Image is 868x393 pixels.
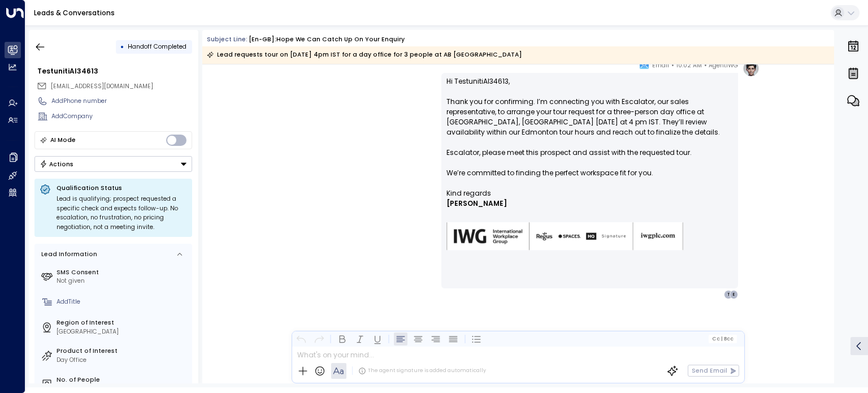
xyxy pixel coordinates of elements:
label: SMS Consent [57,268,189,277]
label: Product of Interest [57,347,189,356]
div: Button group with a nested menu [34,156,192,172]
span: Subject Line: [207,35,248,44]
div: Lead Information [38,250,97,259]
img: AIorK4zU2Kz5WUNqa9ifSKC9jFH1hjwenjvh85X70KBOPduETvkeZu4OqG8oPuqbwvp3xfXcMQJCRtwYb-SG [446,222,684,251]
span: Kind regards [446,188,491,198]
span: | [721,336,722,342]
div: [GEOGRAPHIC_DATA] [57,327,189,336]
div: Lead requests tour on [DATE] 4pm IST for a day office for 3 people at AB [GEOGRAPHIC_DATA] [207,49,522,61]
span: Email [652,60,669,71]
span: • [704,60,707,71]
span: Handoff Completed [128,42,186,51]
span: 10:02 AM [676,60,702,71]
div: AI Mode [50,135,76,146]
button: Cc|Bcc [709,335,737,343]
span: [EMAIL_ADDRESS][DOMAIN_NAME] [51,82,153,90]
label: Region of Interest [57,318,189,327]
div: [en-GB]:Hope we can catch up on your enquiry [249,35,405,44]
div: Lead is qualifying; prospect requested a specific check and expects follow-up. No escalation, no ... [57,195,187,232]
span: • [671,60,674,71]
span: AgentIWG [709,60,738,71]
label: No. of People [57,375,189,385]
button: Actions [34,156,192,172]
div: Not given [57,277,189,286]
div: TestunitiAI34613 [37,66,192,76]
a: Leads & Conversations [34,8,115,18]
div: The agent signature is added automatically [358,367,486,375]
p: Qualification Status [57,184,187,192]
div: E [730,290,739,299]
span: [PERSON_NAME] [446,198,507,209]
div: AddPhone number [51,97,192,106]
div: Signature [446,188,733,265]
span: testunitiai34613@proton.me [51,82,153,91]
div: Actions [40,160,74,168]
div: Day Office [57,356,189,365]
button: Redo [312,332,325,346]
div: AddTitle [57,297,189,306]
div: AddCompany [51,112,192,121]
button: Undo [294,332,308,346]
div: T [724,290,733,299]
div: • [120,39,124,54]
p: Hi TestunitiAI34613, Thank you for confirming. I’m connecting you with Escalator, our sales repre... [446,76,733,188]
span: Cc Bcc [712,336,734,342]
img: profile-logo.png [743,60,759,77]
